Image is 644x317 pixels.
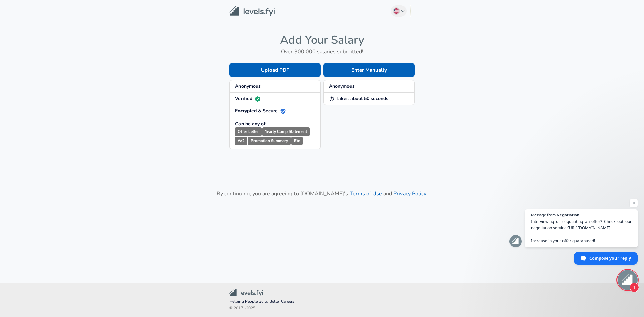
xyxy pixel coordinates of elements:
h6: Over 300,000 salaries submitted! [229,47,415,56]
span: Interviewing or negotiating an offer? Check out our negotiation service: Increase in your offer g... [531,218,632,244]
a: Privacy Policy [393,190,426,197]
strong: Takes about 50 seconds [329,95,388,102]
strong: Can be any of: [235,121,266,127]
strong: Anonymous [235,83,261,89]
span: Compose your reply [589,252,631,264]
small: W2 [235,137,247,145]
button: Enter Manually [323,63,415,77]
div: Open chat [618,270,638,290]
button: English (US) [391,5,407,17]
h4: Add Your Salary [229,33,415,47]
span: Message from [531,213,556,217]
strong: Anonymous [329,83,355,89]
img: English (US) [394,8,399,14]
small: Yearly Comp Statement [262,127,310,136]
strong: Encrypted & Secure [235,108,286,114]
button: Upload PDF [229,63,321,77]
img: Levels.fyi Community [229,288,263,296]
span: Negotiation [557,213,579,217]
strong: Verified [235,95,260,102]
small: Etc [291,137,303,145]
img: Levels.fyi [229,6,275,16]
a: Terms of Use [350,190,382,197]
span: © 2017 - 2025 [229,305,415,312]
small: Offer Letter [235,127,262,136]
span: Helping People Build Better Careers [229,298,415,305]
small: Promotion Summary [248,137,291,145]
span: 1 [630,283,639,292]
